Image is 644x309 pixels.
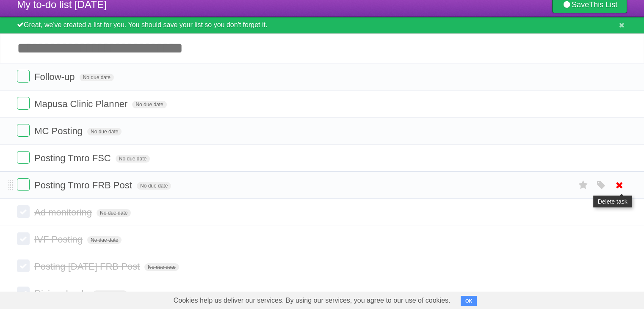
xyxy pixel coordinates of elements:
[80,74,114,81] span: No due date
[461,296,477,306] button: OK
[87,236,122,244] span: No due date
[34,288,90,299] span: Riviera leads
[87,128,122,135] span: No due date
[34,234,85,245] span: IVF Posting
[132,101,166,108] span: No due date
[17,259,30,272] label: Done
[34,99,130,109] span: Mapusa Clinic Planner
[34,261,142,272] span: Posting [DATE] FRB Post
[17,70,30,83] label: Done
[17,178,30,191] label: Done
[34,72,77,82] span: Follow-up
[17,151,30,164] label: Done
[34,153,113,163] span: Posting Tmro FSC
[17,205,30,218] label: Done
[34,207,94,218] span: Ad monitoring
[93,290,127,298] span: No due date
[17,124,30,137] label: Done
[144,263,179,271] span: No due date
[97,209,131,217] span: No due date
[116,155,150,163] span: No due date
[137,182,171,190] span: No due date
[34,126,85,136] span: MC Posting
[575,178,591,192] label: Star task
[165,292,459,309] span: Cookies help us deliver our services. By using our services, you agree to our use of cookies.
[17,97,30,110] label: Done
[589,0,617,9] b: This List
[17,232,30,245] label: Done
[34,180,134,190] span: Posting Tmro FRB Post
[17,287,30,299] label: Done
